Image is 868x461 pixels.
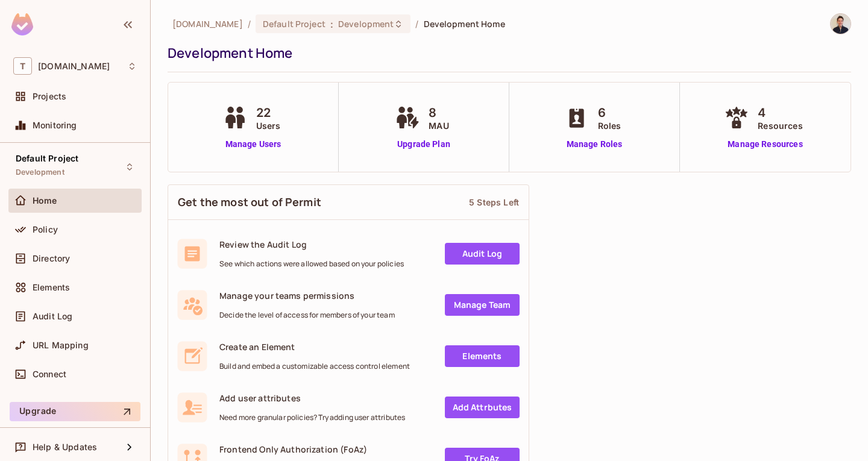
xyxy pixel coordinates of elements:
[248,18,251,30] li: /
[469,196,519,208] div: 5 Steps Left
[33,369,66,379] span: Connect
[598,119,621,132] span: Roles
[445,294,520,316] a: Manage Team
[172,18,243,30] span: the active workspace
[33,312,72,321] span: Audit Log
[10,402,140,421] button: Upgrade
[429,104,448,122] span: 8
[33,196,57,205] span: Home
[263,18,325,30] span: Default Project
[338,18,394,30] span: Development
[445,345,520,367] a: Elements
[598,104,621,122] span: 6
[178,195,321,210] span: Get the most out of Permit
[445,397,520,418] a: Add Attrbutes
[11,13,33,36] img: SReyMgAAAABJRU5ErkJggg==
[562,138,627,151] a: Manage Roles
[33,92,66,101] span: Projects
[13,57,32,75] span: T
[33,340,89,350] span: URL Mapping
[219,290,395,301] span: Manage your teams permissions
[33,442,97,452] span: Help & Updates
[424,18,505,30] span: Development Home
[16,154,78,163] span: Default Project
[219,341,410,353] span: Create an Element
[33,283,70,292] span: Elements
[758,119,802,132] span: Resources
[220,138,287,151] a: Manage Users
[415,18,418,30] li: /
[219,259,404,269] span: See which actions were allowed based on your policies
[16,168,64,177] span: Development
[33,225,58,234] span: Policy
[33,121,77,130] span: Monitoring
[429,119,448,132] span: MAU
[392,138,454,151] a: Upgrade Plan
[219,392,405,404] span: Add user attributes
[219,239,404,250] span: Review the Audit Log
[758,104,802,122] span: 4
[219,310,395,320] span: Decide the level of access for members of your team
[831,14,851,34] img: Florian Wattin
[722,138,808,151] a: Manage Resources
[168,44,845,62] div: Development Home
[256,104,281,122] span: 22
[219,413,405,422] span: Need more granular policies? Try adding user attributes
[330,19,334,29] span: :
[256,119,281,132] span: Users
[33,254,70,263] span: Directory
[38,61,110,71] span: Workspace: thermosphr.com
[219,444,367,455] span: Frontend Only Authorization (FoAz)
[219,362,410,371] span: Build and embed a customizable access control element
[445,243,520,265] a: Audit Log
